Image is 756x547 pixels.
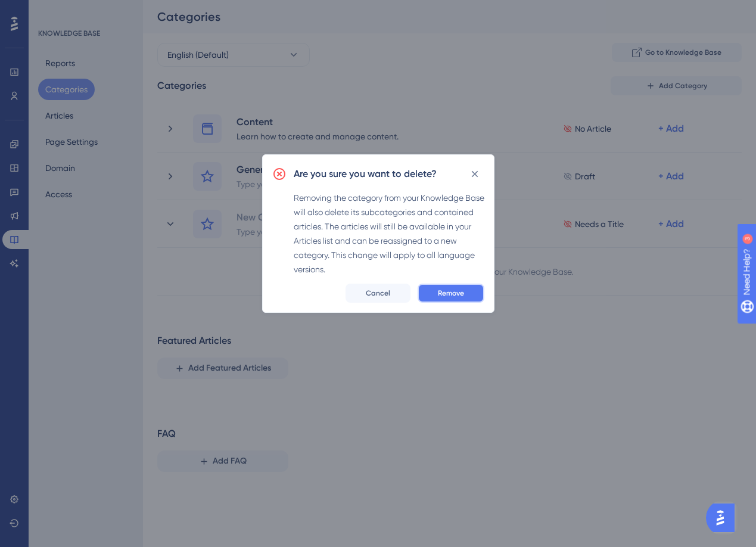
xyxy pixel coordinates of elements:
[83,6,86,15] div: 3
[706,500,742,536] iframe: UserGuiding AI Assistant Launcher
[438,288,464,298] span: Remove
[28,3,74,17] span: Need Help?
[294,167,437,181] h2: Are you sure you want to delete?
[366,288,390,298] span: Cancel
[294,191,484,276] div: Removing the category from your Knowledge Base will also delete its subcategories and contained a...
